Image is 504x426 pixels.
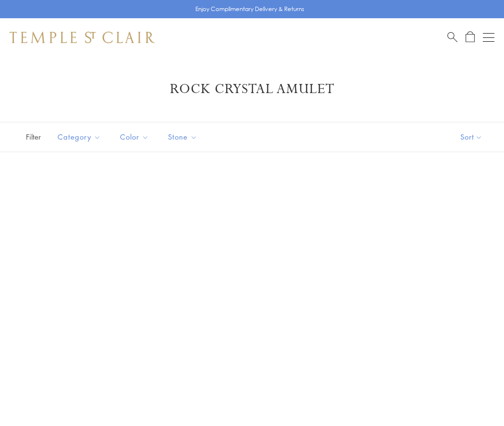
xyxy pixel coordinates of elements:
[24,81,480,98] h1: Rock Crystal Amulet
[447,31,457,43] a: Search
[50,126,108,148] button: Category
[483,32,494,43] button: Open navigation
[10,32,155,43] img: Temple St. Clair
[466,31,475,43] a: Open Shopping Bag
[53,131,108,143] span: Category
[115,131,156,143] span: Color
[163,131,204,143] span: Stone
[195,4,304,14] p: Enjoy Complimentary Delivery & Returns
[161,126,204,148] button: Stone
[113,126,156,148] button: Color
[439,122,504,152] button: Show sort by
